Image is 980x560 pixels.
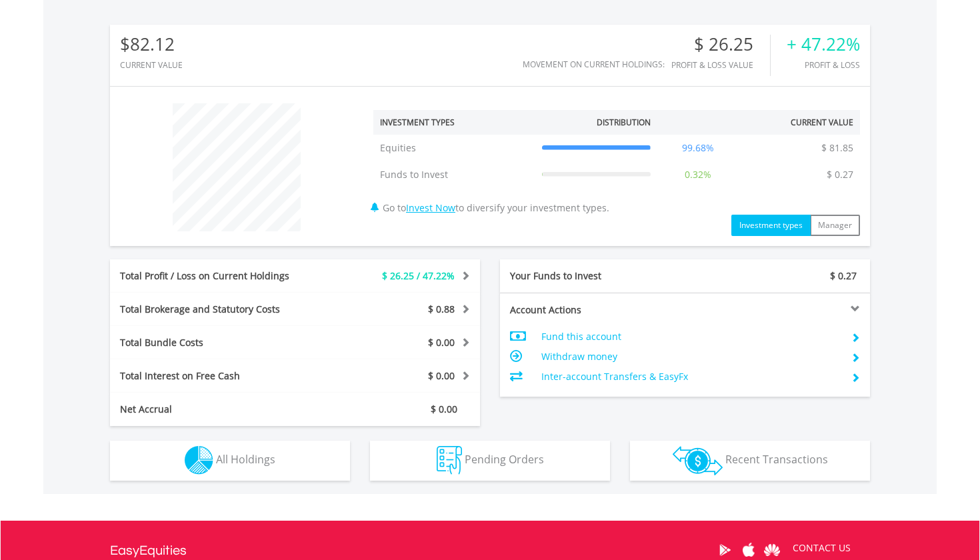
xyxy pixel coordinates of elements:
[110,441,350,481] button: All Holdings
[541,367,841,387] td: Inter-account Transfers & EasyFx
[185,446,213,475] img: holdings-wht.png
[787,35,860,54] div: + 47.22%
[437,446,462,475] img: pending_instructions-wht.png
[597,117,651,128] div: Distribution
[406,201,455,214] a: Invest Now
[370,441,610,481] button: Pending Orders
[500,303,685,317] div: Account Actions
[216,452,275,467] span: All Holdings
[110,403,326,416] div: Net Accrual
[373,110,535,135] th: Investment Types
[657,161,739,188] td: 0.32%
[541,327,841,347] td: Fund this account
[428,303,455,315] span: $ 0.88
[787,61,860,69] div: Profit & Loss
[630,441,870,481] button: Recent Transactions
[465,452,544,467] span: Pending Orders
[657,135,739,161] td: 99.68%
[373,161,535,188] td: Funds to Invest
[738,110,860,135] th: Current Value
[428,369,455,382] span: $ 0.00
[373,135,535,161] td: Equities
[673,446,723,475] img: transactions-zar-wht.png
[671,35,770,54] div: $ 26.25
[810,215,860,236] button: Manager
[110,303,326,316] div: Total Brokerage and Statutory Costs
[731,215,811,236] button: Investment types
[120,35,183,54] div: $82.12
[363,97,870,236] div: Go to to diversify your investment types.
[830,269,857,282] span: $ 0.27
[382,269,455,282] span: $ 26.25 / 47.22%
[110,269,326,283] div: Total Profit / Loss on Current Holdings
[671,61,770,69] div: Profit & Loss Value
[725,452,828,467] span: Recent Transactions
[431,403,457,415] span: $ 0.00
[500,269,685,283] div: Your Funds to Invest
[523,60,665,69] div: Movement on Current Holdings:
[815,135,860,161] td: $ 81.85
[820,161,860,188] td: $ 0.27
[428,336,455,349] span: $ 0.00
[110,369,326,383] div: Total Interest on Free Cash
[541,347,841,367] td: Withdraw money
[120,61,183,69] div: CURRENT VALUE
[110,336,326,349] div: Total Bundle Costs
